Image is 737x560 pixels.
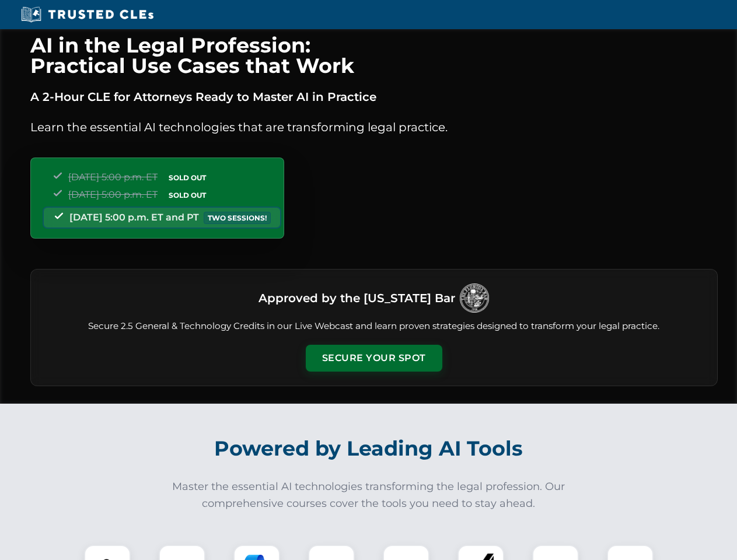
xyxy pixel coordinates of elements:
span: [DATE] 5:00 p.m. ET [68,189,158,200]
p: A 2-Hour CLE for Attorneys Ready to Master AI in Practice [30,87,718,106]
p: Master the essential AI technologies transforming the legal profession. Our comprehensive courses... [165,478,573,512]
button: Secure Your Spot [306,345,442,372]
h3: Approved by the [US_STATE] Bar [259,288,455,309]
p: Learn the essential AI technologies that are transforming legal practice. [30,118,718,136]
h1: AI in the Legal Profession: Practical Use Cases that Work [30,35,718,76]
span: [DATE] 5:00 p.m. ET [68,171,158,183]
p: Secure 2.5 General & Technology Credits in our Live Webcast and learn proven strategies designed ... [45,320,703,333]
img: Trusted CLEs [18,6,157,23]
h2: Powered by Leading AI Tools [46,428,692,469]
span: SOLD OUT [165,171,210,184]
img: Logo [460,283,489,313]
span: SOLD OUT [165,189,210,201]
